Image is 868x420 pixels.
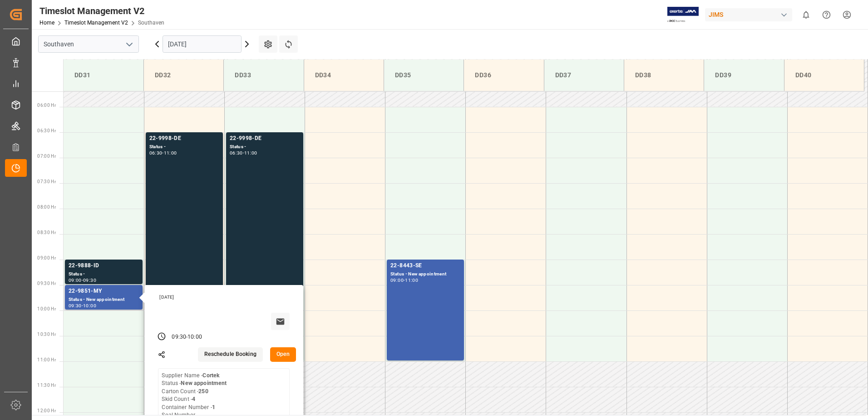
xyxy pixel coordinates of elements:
b: New appointment [181,380,227,386]
div: Status - New appointment [390,270,460,278]
div: DD37 [552,67,616,84]
div: 22-9888-ID [69,261,139,270]
div: Timeslot Management V2 [39,4,164,18]
div: 22-9998-DE [149,134,219,143]
div: - [404,278,405,282]
div: 10:00 [187,333,202,341]
div: 10:00 [83,304,96,308]
div: 22-9851-MY [69,287,139,296]
div: 22-9998-DE [230,134,300,143]
div: - [162,151,163,155]
div: - [186,333,187,341]
b: 250 [198,388,208,395]
button: Help Center [816,5,837,25]
button: JIMS [705,6,796,23]
div: DD33 [231,67,296,84]
span: 07:30 Hr [37,179,56,184]
button: Open [270,347,296,362]
div: 22-8443-SE [390,261,460,270]
b: 1 [212,404,215,410]
span: 06:00 Hr [37,103,56,108]
span: 09:00 Hr [37,255,56,260]
div: Status - [69,270,139,278]
div: DD34 [311,67,376,84]
div: - [82,278,83,282]
div: Status - [230,143,300,151]
b: Cortek [202,372,220,379]
div: - [82,304,83,308]
span: 11:30 Hr [37,383,56,388]
button: show 0 new notifications [796,5,816,25]
div: - [243,151,244,155]
a: Home [39,20,54,26]
span: 12:00 Hr [37,408,56,413]
img: Exertis%20JAM%20-%20Email%20Logo.jpg_1722504956.jpg [667,7,699,23]
button: Reschedule Booking [198,347,263,362]
span: 06:30 Hr [37,128,56,133]
span: 11:00 Hr [37,357,56,362]
div: 11:00 [244,151,257,155]
div: DD32 [151,67,216,84]
div: DD39 [711,67,776,84]
div: Status - [149,143,219,151]
div: JIMS [705,8,792,21]
span: 10:00 Hr [37,306,56,311]
div: DD38 [631,67,696,84]
div: Supplier Name - Status - Carton Count - Skid Count - Container Number - Seal Number - [162,372,227,420]
span: 08:00 Hr [37,205,56,210]
div: 06:30 [230,151,243,155]
div: Status - New appointment [69,296,139,304]
div: 09:00 [69,278,82,282]
div: DD35 [391,67,456,84]
button: open menu [122,37,136,51]
div: 09:00 [390,278,404,282]
a: Timeslot Management V2 [64,20,128,26]
div: 09:30 [83,278,96,282]
div: [DATE] [156,294,293,300]
span: 08:30 Hr [37,230,56,235]
div: 06:30 [149,151,163,155]
input: DD.MM.YYYY [163,35,242,53]
div: 11:00 [405,278,418,282]
div: 09:30 [172,333,186,341]
span: 07:00 Hr [37,154,56,159]
span: 09:30 Hr [37,281,56,286]
div: DD36 [471,67,536,84]
div: 09:30 [69,304,82,308]
div: DD40 [792,67,857,84]
input: Type to search/select [38,35,139,53]
div: DD31 [71,67,136,84]
span: 10:30 Hr [37,332,56,337]
div: 11:00 [164,151,177,155]
b: 4 [192,396,195,402]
